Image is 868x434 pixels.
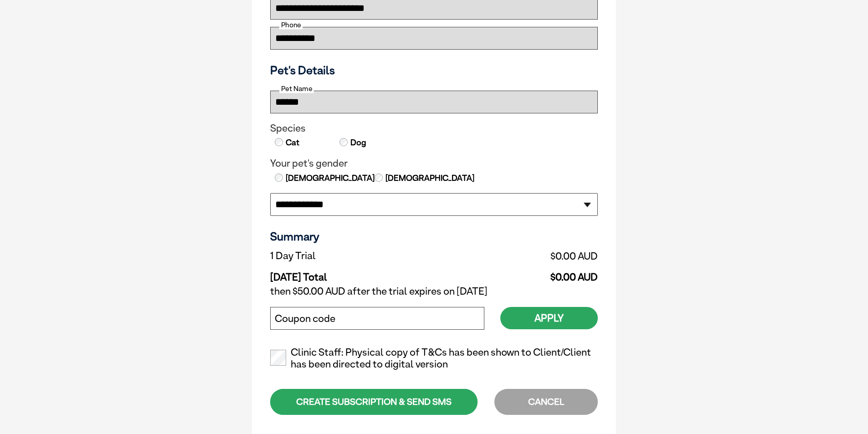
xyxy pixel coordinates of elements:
h3: Pet's Details [267,63,601,77]
label: Clinic Staff: Physical copy of T&Cs has been shown to Client/Client has been directed to digital ... [270,347,598,370]
div: CANCEL [494,389,598,415]
h3: Summary [270,230,598,243]
input: Clinic Staff: Physical copy of T&Cs has been shown to Client/Client has been directed to digital ... [270,350,286,366]
button: Apply [500,307,598,329]
td: [DATE] Total [270,264,448,283]
td: then $50.00 AUD after the trial expires on [DATE] [270,283,598,300]
td: $0.00 AUD [448,248,598,264]
td: $0.00 AUD [448,264,598,283]
label: Phone [279,21,303,29]
td: 1 Day Trial [270,248,448,264]
legend: Species [270,123,598,134]
div: CREATE SUBSCRIPTION & SEND SMS [270,389,478,415]
label: Coupon code [275,313,335,325]
legend: Your pet's gender [270,158,598,169]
